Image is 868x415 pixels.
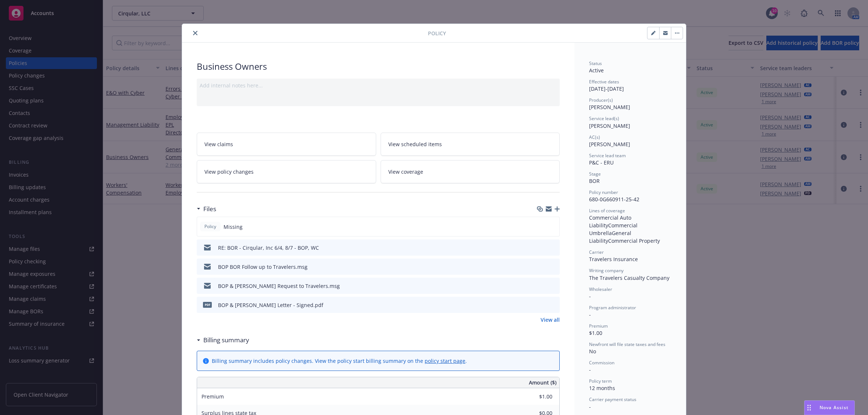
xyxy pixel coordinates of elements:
span: Service lead team [589,152,626,159]
span: Commercial Property [608,237,660,244]
div: Files [197,204,216,214]
div: [DATE] - [DATE] [589,79,671,93]
a: View claims [197,133,376,156]
span: - [589,293,591,300]
span: Nova Assist [820,404,849,411]
h3: Files [203,204,216,214]
span: Premium [201,393,224,400]
button: download file [538,263,544,271]
span: Writing company [589,267,624,274]
span: - [589,403,591,410]
button: preview file [550,301,557,309]
span: [PERSON_NAME] [589,122,630,129]
div: BOP & [PERSON_NAME] Letter - Signed.pdf [218,301,323,309]
span: Status [589,60,602,66]
div: BOP & [PERSON_NAME] Request to Travelers.msg [218,282,340,290]
span: [PERSON_NAME] [589,104,630,111]
span: Policy term [589,378,612,384]
span: Stage [589,171,601,177]
span: - [589,366,591,373]
span: 12 months [589,385,615,391]
span: - [589,311,591,318]
span: Policy [203,223,218,230]
span: The Travelers Casualty Company [589,274,669,281]
span: P&C - ERU [589,159,614,166]
span: $1.00 [589,329,602,336]
a: policy start page [425,357,465,364]
span: View scheduled items [388,140,442,148]
span: Active [589,67,604,74]
span: Travelers Insurance [589,256,638,263]
span: BOR [589,177,600,184]
button: download file [538,301,544,309]
button: download file [538,244,544,252]
span: Commercial Auto Liability [589,214,633,229]
span: View policy changes [204,168,254,176]
button: preview file [550,244,557,252]
span: View coverage [388,168,423,176]
button: Nova Assist [804,400,855,415]
button: preview file [550,263,557,271]
a: View policy changes [197,160,376,183]
button: preview file [550,282,557,290]
button: close [191,29,200,37]
span: Commercial Umbrella [589,222,639,237]
span: Program administrator [589,304,636,311]
span: Premium [589,323,608,329]
div: Business Owners [197,60,560,73]
span: Policy number [589,189,618,195]
div: Drag to move [805,401,814,415]
span: View claims [204,140,233,148]
span: Lines of coverage [589,207,625,214]
a: View coverage [381,160,560,183]
span: pdf [203,302,212,307]
div: RE: BOR - Cirqular, Inc 6/4, 8/7 - BOP, WC [218,244,319,252]
div: Billing summary [197,335,249,345]
span: Missing [224,223,243,231]
span: AC(s) [589,134,600,140]
span: Effective dates [589,79,619,85]
span: General Liability [589,230,633,244]
span: Newfront will file state taxes and fees [589,341,665,347]
span: Amount ($) [529,379,556,386]
button: download file [538,282,544,290]
span: Carrier [589,249,604,255]
input: 0.00 [509,391,557,402]
span: Carrier payment status [589,396,636,403]
span: Producer(s) [589,97,613,103]
span: Wholesaler [589,286,612,292]
span: 680-0G660911-25-42 [589,196,639,203]
div: BOP BOR Follow up to Travelers.msg [218,263,308,271]
a: View scheduled items [381,133,560,156]
a: View all [541,316,560,324]
span: [PERSON_NAME] [589,141,630,148]
span: Service lead(s) [589,115,619,122]
h3: Billing summary [203,335,249,345]
span: No [589,348,596,355]
span: Policy [428,29,446,37]
div: Add internal notes here... [200,82,557,89]
div: Billing summary includes policy changes. View the policy start billing summary on the . [212,357,467,365]
span: Commission [589,360,614,366]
